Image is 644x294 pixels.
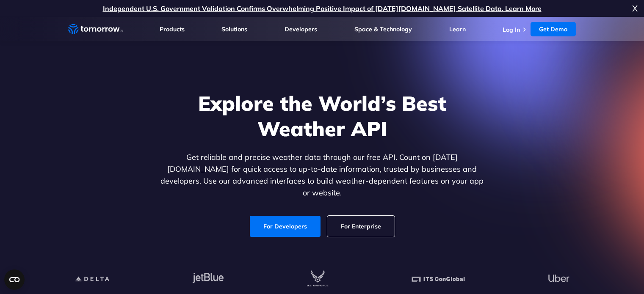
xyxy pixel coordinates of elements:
a: For Developers [250,216,321,237]
a: Log In [503,26,520,33]
a: Developers [285,25,317,33]
a: Learn [449,25,466,33]
a: Get Demo [531,22,576,36]
a: Solutions [221,25,247,33]
p: Get reliable and precise weather data through our free API. Count on [DATE][DOMAIN_NAME] for quic... [159,151,486,199]
a: Products [160,25,185,33]
a: Independent U.S. Government Validation Confirms Overwhelming Positive Impact of [DATE][DOMAIN_NAM... [103,4,542,13]
h1: Explore the World’s Best Weather API [159,91,486,141]
a: Space & Technology [354,25,412,33]
a: For Enterprise [327,216,395,237]
a: Home link [68,23,123,36]
button: Open CMP widget [4,269,25,290]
